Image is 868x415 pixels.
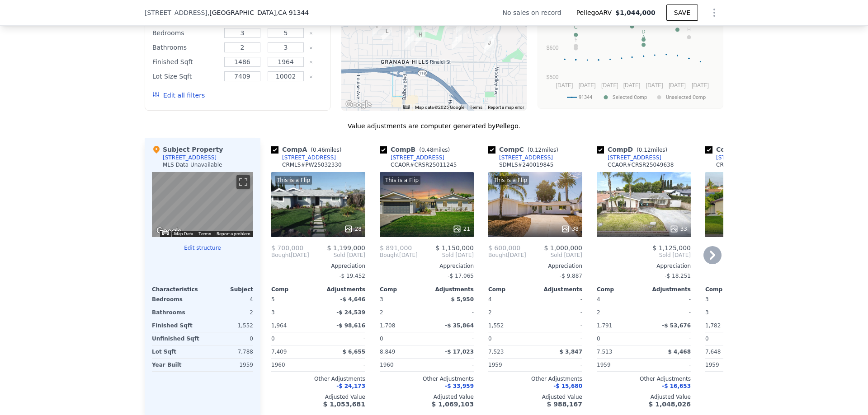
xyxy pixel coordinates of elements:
text: [DATE] [601,82,618,89]
div: Appreciation [705,262,799,270]
div: Comp [705,286,752,293]
text: A [642,34,646,40]
text: H [687,27,691,32]
div: Comp [597,286,644,293]
span: 1,791 [597,322,612,329]
div: - [537,293,582,306]
span: 7,648 [705,349,721,355]
div: Other Adjustments [597,375,691,382]
div: Bathrooms [152,41,219,54]
div: 1960 [271,359,316,371]
span: -$ 4,646 [340,296,365,303]
span: -$ 35,864 [445,322,474,329]
a: Terms (opens in new tab) [470,105,482,110]
div: 11653 Mclennan Ave [404,26,414,42]
text: C [574,24,578,30]
a: Open this area in Google Maps (opens a new window) [154,225,184,237]
div: Map [152,172,253,237]
div: - [646,306,691,319]
span: 1,708 [380,322,395,329]
button: Toggle fullscreen view [236,175,250,189]
span: -$ 15,680 [553,383,582,389]
span: 0.48 [421,147,434,153]
div: Adjustments [318,286,365,293]
div: Street View [152,172,253,237]
text: $600 [547,45,559,51]
div: Adjusted Value [380,393,474,401]
div: - [320,332,365,345]
span: Sold [DATE] [418,252,474,259]
a: [STREET_ADDRESS] [488,154,553,161]
div: Subject [203,286,253,293]
span: -$ 24,173 [336,383,365,389]
span: 0 [705,336,709,342]
div: Adjustments [535,286,582,293]
span: $ 700,000 [271,244,303,252]
div: [STREET_ADDRESS] [163,154,217,161]
span: Map data ©2025 Google [415,105,464,110]
div: 1960 [380,359,425,371]
div: 1959 [705,359,750,371]
span: $ 1,199,000 [327,244,365,252]
div: 16530 Bircher St [452,35,462,50]
span: ( miles) [524,147,562,153]
div: SDMLS # 240019845 [499,161,553,168]
div: Other Adjustments [488,375,582,382]
div: 11601 Mclennan Ave [404,35,414,50]
div: Appreciation [488,262,582,270]
div: - [429,359,474,371]
span: -$ 17,065 [448,273,474,279]
span: 7,513 [597,349,612,355]
div: [STREET_ADDRESS] [499,154,553,161]
span: $ 1,150,000 [435,244,474,252]
span: Bought [488,252,508,259]
div: 3 [705,306,750,319]
div: [DATE] [488,252,526,259]
span: 0 [597,336,600,342]
span: ( miles) [415,147,453,153]
text: [DATE] [579,82,596,89]
button: Edit structure [152,244,253,252]
span: 0.12 [529,147,542,153]
div: 33 [670,224,687,233]
span: $ 1,000,000 [544,244,582,252]
span: -$ 24,539 [336,309,365,316]
div: 11613 Swinton Ave [485,34,495,50]
button: SAVE [666,5,698,21]
text: [DATE] [646,82,663,89]
div: 11549 Swinton Ave [484,38,494,54]
div: Comp [380,286,427,293]
div: Subject Property [152,145,223,154]
span: 3 [380,296,383,303]
div: Bedrooms [152,27,219,39]
span: , CA 91344 [276,9,309,16]
span: ( miles) [633,147,671,153]
text: D [642,29,646,34]
text: $500 [547,74,559,80]
div: Adjusted Value [271,393,365,401]
div: Comp [271,286,318,293]
div: Adjustments [427,286,474,293]
div: Other Adjustments [271,375,365,382]
div: Comp A [271,145,345,154]
div: 21 [453,224,470,233]
div: Bathrooms [152,306,201,319]
text: L [575,35,577,41]
span: $ 1,069,103 [432,401,474,408]
div: - [646,359,691,371]
div: Adjusted Value [488,393,582,401]
span: $ 5,950 [451,296,474,303]
a: [STREET_ADDRESS][PERSON_NAME] [705,154,810,161]
div: [DATE] [380,252,418,259]
div: 3 [271,306,316,319]
div: Appreciation [271,262,365,270]
a: [STREET_ADDRESS] [271,154,336,161]
img: Google [344,99,373,111]
span: $1,044,000 [615,9,656,16]
span: 7,409 [271,349,287,355]
div: 0 [204,332,253,345]
button: Clear [309,32,313,35]
span: 0.46 [313,147,325,153]
span: $ 600,000 [488,244,520,252]
div: Other Adjustments [705,375,799,382]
